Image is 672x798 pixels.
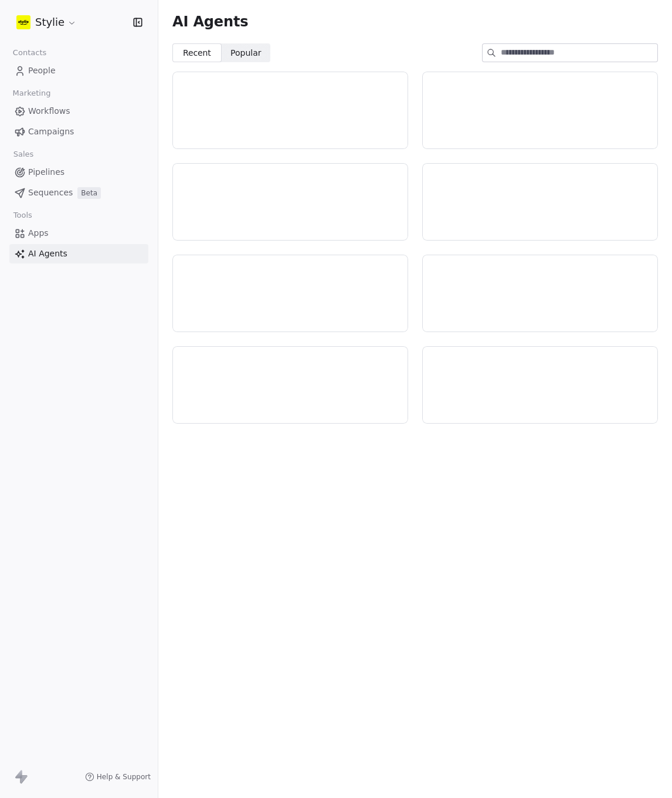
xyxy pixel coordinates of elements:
a: Help & Support [85,772,151,782]
button: Stylie [14,12,79,32]
a: Pipelines [9,163,148,182]
iframe: Intercom live chat [632,758,660,786]
img: stylie-square-yellow.svg [16,15,30,29]
span: People [28,65,56,77]
a: SequencesBeta [9,183,148,202]
span: Help & Support [97,772,151,782]
span: Workflows [28,105,70,117]
a: Workflows [9,102,148,121]
span: Pipelines [28,166,65,178]
span: Campaigns [28,126,74,138]
span: Beta [77,187,101,199]
span: Popular [230,47,262,59]
span: Apps [28,227,49,239]
a: AI Agents [9,244,148,263]
span: Contacts [8,44,52,62]
span: Marketing [8,84,56,102]
span: Sales [8,146,39,163]
a: Apps [9,224,148,243]
span: Tools [8,207,37,224]
span: AI Agents [172,13,248,31]
a: Campaigns [9,122,148,141]
span: Stylie [35,15,65,30]
span: AI Agents [28,248,67,260]
span: Sequences [28,187,73,199]
a: People [9,61,148,80]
